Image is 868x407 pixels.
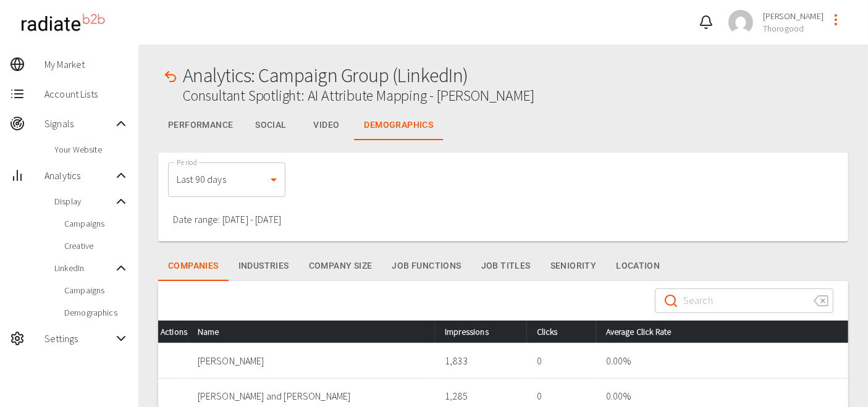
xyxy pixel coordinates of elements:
p: Date range: [DATE] - [DATE] [173,212,281,227]
button: profile-menu [824,7,848,32]
button: Performance [158,111,243,140]
span: Analytics [44,168,114,183]
span: Settings [44,331,114,346]
span: Account Lists [44,86,129,101]
span: LinkedIn [54,262,114,274]
span: Demographics [64,306,129,319]
label: Period [177,157,198,167]
span: Creative [64,240,129,252]
p: 1,833 [445,353,517,368]
span: Campaigns [64,217,129,230]
img: radiateb2b_logo_black.png [15,9,111,36]
img: 84b3ede4596df0bccf02cc4a59d76c71 [728,10,753,35]
button: Location [606,251,670,281]
span: My Market [44,57,129,72]
p: 0 [537,388,586,403]
span: Average Click Rate [606,324,691,339]
button: Seniority [541,251,607,281]
p: 0.00 % [606,388,838,403]
span: [PERSON_NAME] [763,10,824,22]
button: Video [298,111,354,140]
h2: Consultant Spotlight: AI Attribute Mapping - [PERSON_NAME] [183,87,534,105]
p: 1,285 [445,388,517,403]
p: [PERSON_NAME] and [PERSON_NAME] [198,388,425,403]
div: Demographics Tabs [158,251,670,281]
span: Display [54,195,114,208]
div: Name [198,324,425,339]
h1: Analytics: Campaign Group (LinkedIn) [183,64,534,87]
span: Signals [44,116,114,131]
button: Demographics [354,111,443,140]
button: Job Titles [471,251,541,281]
span: Clicks [537,324,578,339]
button: Social [243,111,298,140]
span: Impressions [445,324,508,339]
button: Companies [158,251,229,281]
div: Metrics Tabs [158,111,848,140]
p: 0.00 % [606,353,838,368]
div: Clicks [537,324,586,339]
button: Company Size [299,251,382,281]
div: Last 90 days [168,162,285,197]
span: Thorogood [763,22,824,35]
p: 0 [537,353,586,368]
input: Search [683,283,804,318]
svg: Search [664,293,678,308]
div: Average Click Rate [606,324,838,339]
span: Your Website [54,143,129,156]
button: Industries [229,251,299,281]
p: [PERSON_NAME] [198,353,425,368]
button: Job Functions [382,251,471,281]
span: Campaigns [64,284,129,296]
span: Name [198,324,239,339]
div: Impressions [445,324,517,339]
